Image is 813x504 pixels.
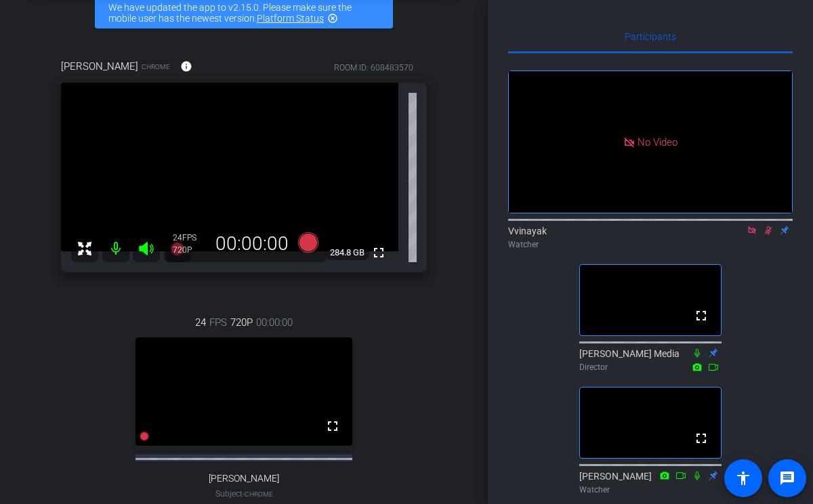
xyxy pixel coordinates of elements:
[579,484,722,496] div: Watcher
[182,233,196,243] span: FPS
[207,232,297,255] div: 00:00:00
[334,62,413,74] div: ROOM ID: 608483570
[173,245,207,255] div: 720P
[243,489,245,499] span: -
[325,418,341,434] mat-icon: fullscreen
[245,490,273,498] span: Chrome
[508,238,793,251] div: Watcher
[693,430,709,446] mat-icon: fullscreen
[693,308,709,324] mat-icon: fullscreen
[173,232,207,243] div: 24
[579,347,722,373] div: [PERSON_NAME] Media
[371,245,387,261] mat-icon: fullscreen
[625,32,676,41] span: Participants
[256,315,293,330] span: 00:00:00
[257,13,324,24] a: Platform Status
[215,488,273,500] span: Subject
[638,135,677,148] span: No Video
[779,470,795,486] mat-icon: message
[142,62,170,72] span: Chrome
[61,59,138,74] span: [PERSON_NAME]
[209,473,279,484] span: [PERSON_NAME]
[180,60,192,72] mat-icon: info
[230,315,253,330] span: 720P
[579,361,722,373] div: Director
[579,469,722,496] div: [PERSON_NAME]
[735,470,751,486] mat-icon: accessibility
[325,245,369,261] span: 284.8 GB
[209,315,227,330] span: FPS
[508,224,793,251] div: Vvinayak
[327,13,338,24] mat-icon: highlight_off
[195,315,206,330] span: 24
